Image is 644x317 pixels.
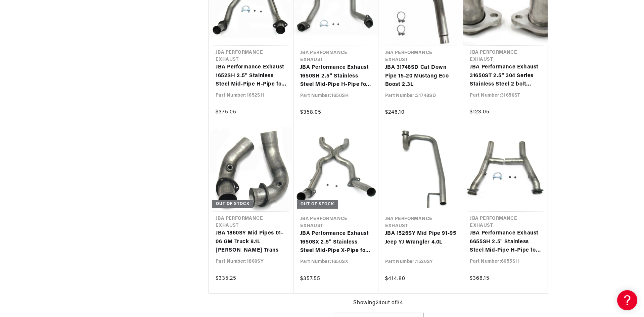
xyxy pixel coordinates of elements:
[300,63,372,89] a: JBA Performance Exhaust 1650SH 2.5" Stainless Steel Mid-Pipe H-Pipe for 1650, 289/302
[216,63,287,89] a: JBA Performance Exhaust 1652SH 2.5" Stainless Steel Mid-Pipe H-Pipe for 1650, 289/302 AOD Transmi...
[216,229,287,255] a: JBA 1860SY Mid Pipes 01-06 GM Truck 8.1L [PERSON_NAME] Trans
[385,63,457,89] a: JBA 31748SD Cat Down Pipe 15-20 Mustang Eco Boost 2.3L
[470,63,541,89] a: JBA Performance Exhaust 31650ST 2.5" 304 Series Stainless Steel 2 bolt Starter Tubes
[300,229,372,255] a: JBA Performance Exhaust 1650SX 2.5" Stainless Steel Mid-Pipe X-Pipe for 1650, 289/302
[385,229,457,247] a: JBA 1526SY Mid Pipe 91-95 Jeep YJ Wrangler 4.0L
[353,299,403,308] span: Showing 24 out of 34
[470,229,541,255] a: JBA Performance Exhaust 6655SH 2.5" Stainless Steel Mid-Pipe H-Pipe for 6655 and 6656, 390/427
